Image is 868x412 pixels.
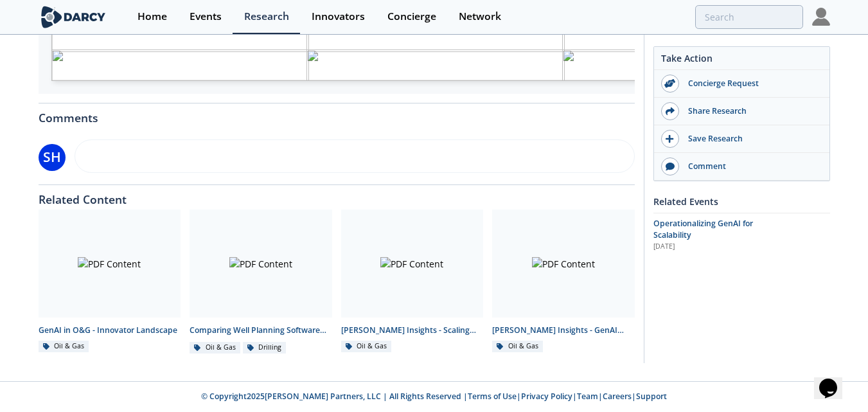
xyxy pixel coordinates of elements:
[695,5,803,29] input: Advanced Search
[190,342,240,354] div: Oil & Gas
[39,103,635,124] div: Comments
[468,391,517,402] a: Terms of Use
[243,342,287,354] div: Drilling
[654,51,829,70] div: Take Action
[185,210,337,354] a: PDF Content Comparing Well Planning Software Across Leading Innovators - Innovator Comparison Oil...
[577,391,598,402] a: Team
[190,325,332,336] div: Comparing Well Planning Software Across Leading Innovators - Innovator Comparison
[39,144,66,171] div: SH
[137,12,167,22] div: Home
[39,341,89,352] div: Oil & Gas
[679,161,823,172] div: Comment
[39,6,109,28] img: logo-wide.svg
[488,210,639,354] a: PDF Content [PERSON_NAME] Insights - GenAI Cohort List & Contact Info Oil & Gas
[341,325,484,336] div: [PERSON_NAME] Insights - Scaling GenAI Benchmark
[39,185,635,206] div: Related Content
[679,78,823,89] div: Concierge Request
[41,391,828,402] p: © Copyright 2025 [PERSON_NAME] Partners, LLC | All Rights Reserved | | | | |
[341,341,392,352] div: Oil & Gas
[34,210,186,354] a: PDF Content GenAI in O&G - Innovator Landscape Oil & Gas
[653,218,830,252] a: Operationalizing GenAI for Scalability [DATE]
[312,12,365,22] div: Innovators
[39,325,181,336] div: GenAI in O&G - Innovator Landscape
[521,391,572,402] a: Privacy Policy
[653,242,767,252] div: [DATE]
[636,391,667,402] a: Support
[492,341,543,352] div: Oil & Gas
[337,210,488,354] a: PDF Content [PERSON_NAME] Insights - Scaling GenAI Benchmark Oil & Gas
[387,12,436,22] div: Concierge
[244,12,289,22] div: Research
[812,8,830,26] img: Profile
[653,218,753,240] span: Operationalizing GenAI for Scalability
[653,190,830,213] div: Related Events
[679,133,823,145] div: Save Research
[190,12,222,22] div: Events
[679,105,823,117] div: Share Research
[814,361,855,399] iframe: chat widget
[492,325,635,336] div: [PERSON_NAME] Insights - GenAI Cohort List & Contact Info
[459,12,501,22] div: Network
[603,391,632,402] a: Careers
